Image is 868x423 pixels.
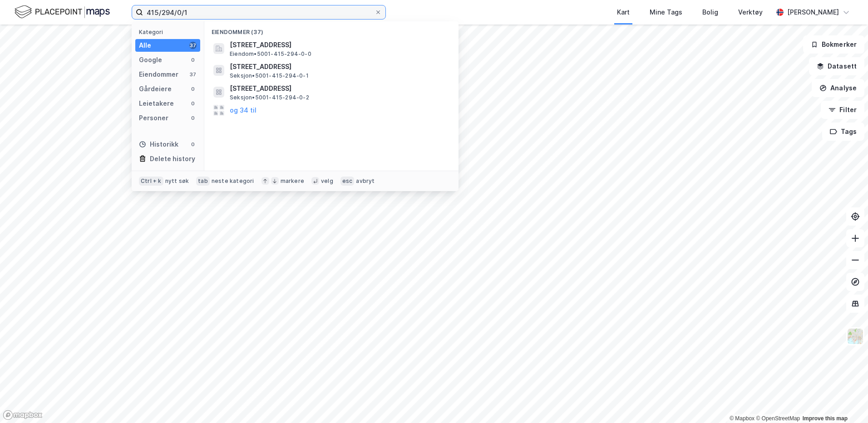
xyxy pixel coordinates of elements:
[230,94,309,101] span: Seksjon • 5001-415-294-0-2
[139,69,178,80] div: Eiendommer
[230,39,448,50] span: [STREET_ADDRESS]
[189,71,197,78] div: 37
[821,101,864,119] button: Filter
[196,177,210,186] div: tab
[803,35,864,54] button: Bokmerker
[230,61,448,72] span: [STREET_ADDRESS]
[139,54,162,65] div: Google
[189,85,197,93] div: 0
[822,123,864,141] button: Tags
[139,139,178,150] div: Historikk
[189,114,197,122] div: 0
[15,4,110,20] img: logo.f888ab2527a4732fd821a326f86c7f29.svg
[730,415,755,422] a: Mapbox
[189,141,197,148] div: 0
[812,79,864,97] button: Analyse
[212,177,254,185] div: neste kategori
[139,29,200,35] div: Kategori
[230,50,311,58] span: Eiendom • 5001-415-294-0-0
[189,42,197,49] div: 37
[809,57,864,75] button: Datasett
[787,7,839,18] div: [PERSON_NAME]
[143,5,375,19] input: Søk på adresse, matrikkel, gårdeiere, leietakere eller personer
[230,72,309,79] span: Seksjon • 5001-415-294-0-1
[189,100,197,107] div: 0
[617,7,630,18] div: Kart
[165,177,189,185] div: nytt søk
[756,415,800,422] a: OpenStreetMap
[230,83,448,94] span: [STREET_ADDRESS]
[356,177,375,185] div: avbryt
[3,410,43,420] a: Mapbox homepage
[650,7,682,18] div: Mine Tags
[702,7,718,18] div: Bolig
[803,415,848,422] a: Improve this map
[139,98,174,109] div: Leietakere
[150,153,195,164] div: Delete history
[139,84,172,94] div: Gårdeiere
[738,7,763,18] div: Verktøy
[823,379,868,423] iframe: Chat Widget
[281,177,304,185] div: markere
[230,105,256,116] button: og 34 til
[204,21,459,38] div: Eiendommer (37)
[139,40,151,51] div: Alle
[847,328,864,345] img: Z
[189,56,197,64] div: 0
[139,177,163,186] div: Ctrl + k
[139,113,168,123] div: Personer
[823,379,868,423] div: Kontrollprogram for chat
[321,177,333,185] div: velg
[340,177,355,186] div: esc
